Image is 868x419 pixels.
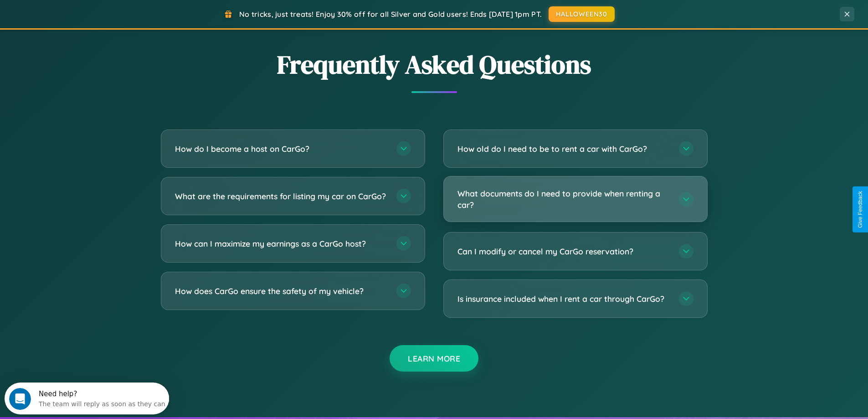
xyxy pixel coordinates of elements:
iframe: Intercom live chat discovery launcher [5,383,169,414]
div: The team will reply as soon as they can [34,15,161,25]
iframe: Intercom live chat [9,388,31,410]
div: Open Intercom Messenger [4,4,169,29]
h3: How old do I need to be to rent a car with CarGo? [457,143,670,155]
h3: Can I modify or cancel my CarGo reservation? [457,246,670,257]
h3: How do I become a host on CarGo? [175,143,387,155]
h3: Is insurance included when I rent a car through CarGo? [457,293,670,305]
button: Learn More [390,345,478,372]
h3: What documents do I need to provide when renting a car? [457,188,670,210]
span: No tricks, just treats! Enjoy 30% off for all Silver and Gold users! Ends [DATE] 1pm PT. [239,10,542,19]
h3: How can I maximize my earnings as a CarGo host? [175,238,387,249]
button: HALLOWEEN30 [549,6,615,22]
h3: What are the requirements for listing my car on CarGo? [175,191,387,202]
div: Give Feedback [857,191,863,228]
h2: Frequently Asked Questions [161,47,708,82]
h3: How does CarGo ensure the safety of my vehicle? [175,285,387,297]
div: Need help? [34,8,161,15]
